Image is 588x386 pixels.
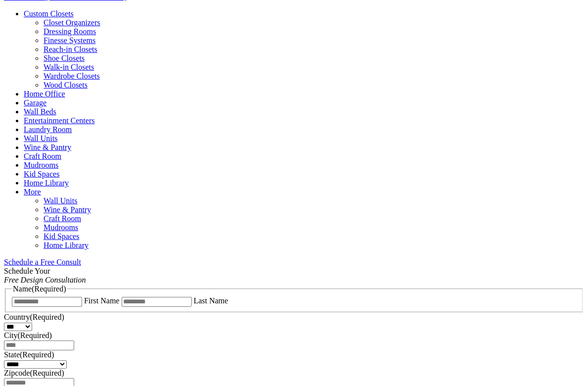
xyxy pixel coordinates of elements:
span: (Required) [20,350,54,359]
a: Home Library [24,179,69,187]
span: (Required) [30,369,64,377]
a: Walk-in Closets [44,63,94,71]
a: Craft Room [44,214,81,223]
a: Mudrooms [44,223,78,232]
a: Laundry Room [24,125,72,134]
label: Zipcode [4,369,64,377]
a: Wine & Pantry [24,143,71,151]
legend: Name [12,285,67,293]
a: Shoe Closets [44,54,85,62]
a: Reach-in Closets [44,45,97,53]
span: (Required) [32,285,66,293]
a: Mudrooms [24,161,58,169]
a: Wall Units [24,134,57,143]
label: First Name [84,296,120,305]
a: Custom Closets [24,9,74,18]
a: Finesse Systems [44,36,95,45]
a: Wall Units [44,196,77,205]
label: Country [4,313,64,321]
a: Wood Closets [44,81,88,89]
a: Kid Spaces [44,232,79,241]
a: Entertainment Centers [24,116,95,125]
label: Last Name [194,296,228,305]
a: Garage [24,98,46,107]
a: Home Office [24,90,65,98]
span: (Required) [18,331,52,339]
a: Wine & Pantry [44,205,91,214]
a: Wardrobe Closets [44,72,100,80]
a: Schedule a Free Consult (opens a dropdown menu) [4,258,81,266]
span: Schedule Your [4,267,86,284]
label: State [4,350,54,359]
a: Wall Beds [24,107,56,116]
a: Kid Spaces [24,170,59,178]
label: City [4,331,52,339]
a: Dressing Rooms [44,27,96,36]
a: More menu text will display only on big screen [24,188,41,196]
a: Craft Room [24,152,61,160]
em: Free Design Consultation [4,276,86,284]
a: Home Library [44,241,89,249]
span: (Required) [30,313,64,321]
a: Closet Organizers [44,18,100,27]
